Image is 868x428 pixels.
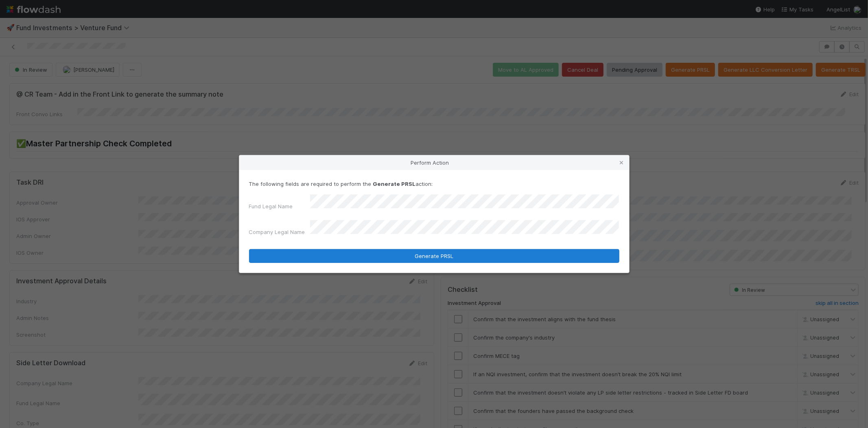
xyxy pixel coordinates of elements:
label: Company Legal Name [249,228,305,236]
p: The following fields are required to perform the action: [249,180,619,188]
label: Fund Legal Name [249,202,293,210]
strong: Generate PRSL [373,181,416,187]
div: Perform Action [239,155,629,170]
button: Generate PRSL [249,249,619,263]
